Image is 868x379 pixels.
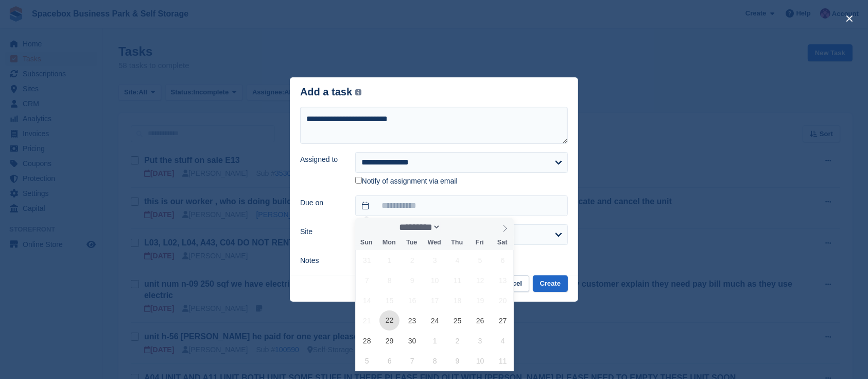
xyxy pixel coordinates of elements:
[493,270,513,290] span: September 13, 2025
[401,239,423,246] span: Tue
[468,239,491,246] span: Fri
[300,86,361,98] div: Add a task
[357,351,377,371] span: October 5, 2025
[493,351,513,371] span: October 11, 2025
[402,310,422,331] span: September 23, 2025
[447,250,467,270] span: September 4, 2025
[300,255,343,266] label: Notes
[470,310,490,331] span: September 26, 2025
[379,290,400,310] span: September 15, 2025
[300,154,343,165] label: Assigned to
[357,310,377,331] span: September 21, 2025
[447,310,467,331] span: September 25, 2025
[378,239,401,246] span: Mon
[425,250,445,270] span: September 3, 2025
[470,270,490,290] span: September 12, 2025
[402,351,422,371] span: October 7, 2025
[357,290,377,310] span: September 14, 2025
[425,331,445,351] span: October 1, 2025
[402,290,422,310] span: September 16, 2025
[402,331,422,351] span: September 30, 2025
[493,290,513,310] span: September 20, 2025
[470,250,490,270] span: September 5, 2025
[395,222,441,233] select: Month
[379,270,400,290] span: September 8, 2025
[379,331,400,351] span: September 29, 2025
[357,270,377,290] span: September 7, 2025
[355,239,378,246] span: Sun
[441,222,473,233] input: Year
[423,239,446,246] span: Wed
[470,351,490,371] span: October 10, 2025
[447,270,467,290] span: September 11, 2025
[470,290,490,310] span: September 19, 2025
[447,331,467,351] span: October 2, 2025
[493,331,513,351] span: October 4, 2025
[357,250,377,270] span: August 31, 2025
[425,290,445,310] span: September 17, 2025
[402,250,422,270] span: September 2, 2025
[533,275,568,292] button: Create
[425,351,445,371] span: October 8, 2025
[491,239,514,246] span: Sat
[493,250,513,270] span: September 6, 2025
[402,270,422,290] span: September 9, 2025
[841,10,858,27] button: close
[470,331,490,351] span: October 3, 2025
[355,177,362,184] input: Notify of assignment via email
[379,351,400,371] span: October 6, 2025
[447,290,467,310] span: September 18, 2025
[425,310,445,331] span: September 24, 2025
[300,197,343,208] label: Due on
[379,250,400,270] span: September 1, 2025
[355,89,361,95] img: icon-info-grey-7440780725fd019a000dd9b08b2336e03edf1995a4989e88bcd33f0948082b44.svg
[357,331,377,351] span: September 28, 2025
[425,270,445,290] span: September 10, 2025
[447,351,467,371] span: October 9, 2025
[493,310,513,331] span: September 27, 2025
[300,226,343,237] label: Site
[355,177,458,186] label: Notify of assignment via email
[446,239,468,246] span: Thu
[379,310,400,331] span: September 22, 2025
